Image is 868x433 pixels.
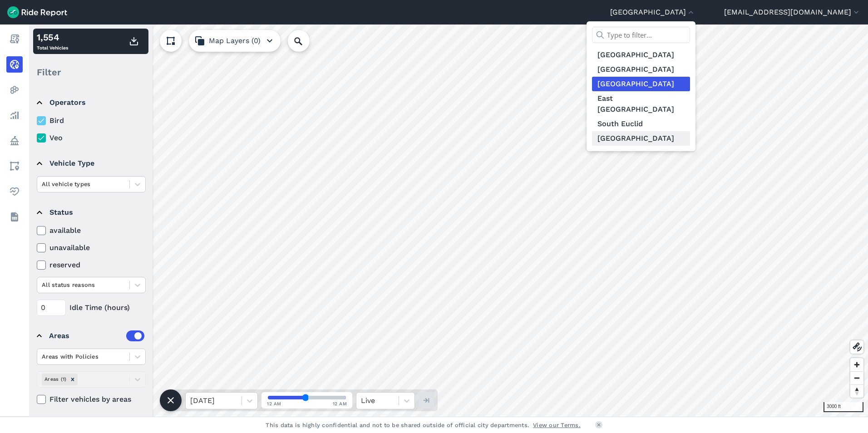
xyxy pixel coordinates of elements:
a: [GEOGRAPHIC_DATA] [592,48,690,62]
a: [GEOGRAPHIC_DATA] [592,77,690,91]
a: South Euclid [592,117,690,131]
a: [GEOGRAPHIC_DATA] [592,62,690,77]
a: [GEOGRAPHIC_DATA] [592,131,690,146]
input: Type to filter... [592,27,690,43]
a: East [GEOGRAPHIC_DATA] [592,91,690,117]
